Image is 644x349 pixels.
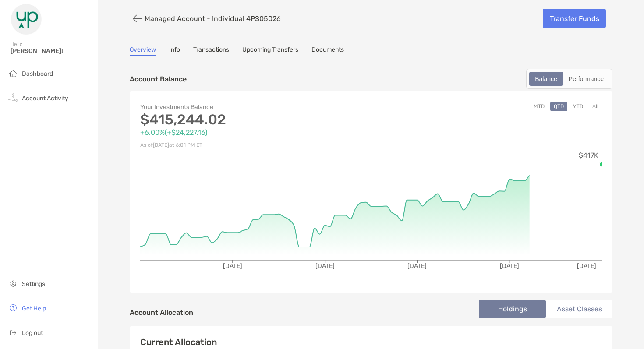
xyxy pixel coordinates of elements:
li: Asset Classes [546,300,612,318]
button: MTD [530,102,548,111]
img: get-help icon [8,303,18,313]
p: As of [DATE] at 6:01 PM ET [140,140,371,151]
a: Overview [130,46,156,56]
p: Account Balance [130,74,187,85]
tspan: [DATE] [500,262,519,270]
a: Documents [311,46,344,56]
button: YTD [570,102,587,111]
div: Performance [564,73,609,85]
img: activity icon [8,92,18,103]
p: Managed Account - Individual 4PS05026 [145,14,281,23]
h4: Account Allocation [130,308,193,317]
img: logout icon [8,327,18,338]
h4: Current Allocation [140,337,217,347]
span: Settings [22,280,45,288]
span: Account Activity [22,95,68,102]
div: segmented control [526,69,612,89]
a: Upcoming Transfers [242,46,298,56]
p: Your Investments Balance [140,102,371,113]
button: QTD [550,102,567,111]
li: Holdings [479,300,546,318]
img: Zoe Logo [11,4,42,35]
span: Log out [22,329,43,337]
tspan: $417K [579,151,598,159]
a: Transfer Funds [543,9,606,28]
button: All [589,102,602,111]
span: Get Help [22,305,46,312]
tspan: [DATE] [577,262,596,270]
tspan: [DATE] [407,262,427,270]
tspan: [DATE] [315,262,335,270]
img: settings icon [8,278,18,289]
span: Dashboard [22,70,53,78]
p: +6.00% ( +$24,227.16 ) [140,127,371,138]
img: household icon [8,68,18,78]
a: Transactions [193,46,229,56]
tspan: [DATE] [223,262,242,270]
a: Info [169,46,180,56]
span: [PERSON_NAME]! [11,47,92,55]
div: Balance [530,73,562,85]
p: $415,244.02 [140,114,371,125]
